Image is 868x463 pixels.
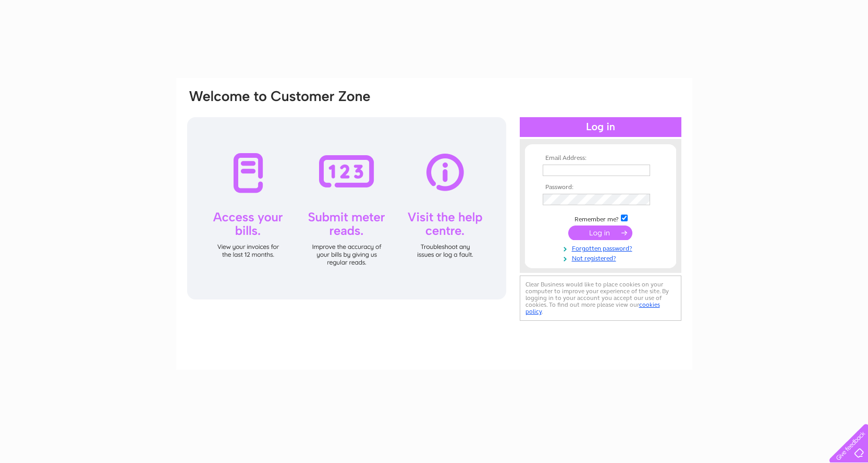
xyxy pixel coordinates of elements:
td: Remember me? [540,213,661,223]
input: Submit [568,226,632,240]
a: Forgotten password? [543,243,661,253]
div: Clear Business would like to place cookies on your computer to improve your experience of the sit... [520,276,681,321]
th: Email Address: [540,155,661,162]
a: cookies policy [525,301,660,315]
a: Not registered? [543,253,661,262]
th: Password: [540,184,661,191]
